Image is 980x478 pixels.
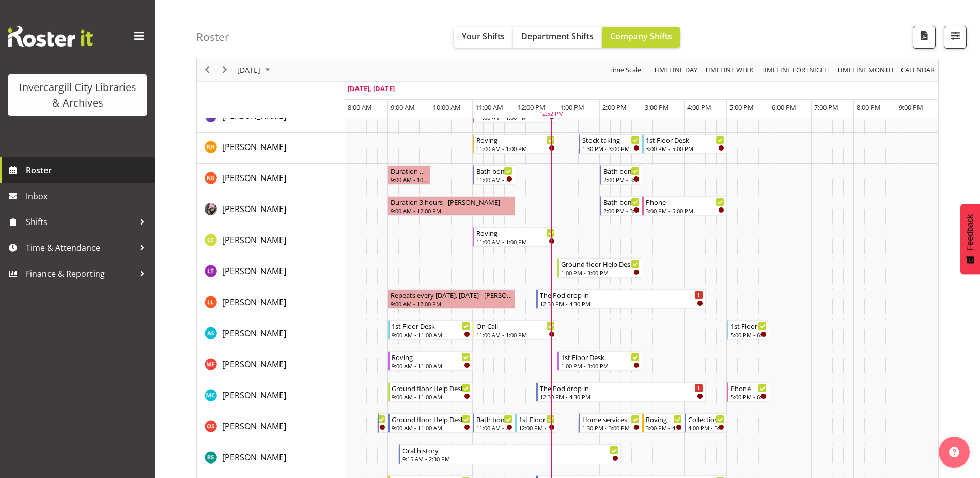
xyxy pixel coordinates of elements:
[536,289,706,309] div: Lynette Lockett"s event - The Pod drop in Begin From Thursday, October 2, 2025 at 12:30:00 PM GMT...
[222,421,286,432] span: [PERSON_NAME]
[602,27,680,48] button: Company Shifts
[899,64,937,77] button: Month
[727,320,769,340] div: Mandy Stenton"s event - 1st Floor Desk Begin From Thursday, October 2, 2025 at 5:00:00 PM GMT+13:...
[473,165,515,185] div: Katie Greene"s event - Bath bombs Begin From Thursday, October 2, 2025 at 11:00:00 AM GMT+13:00 E...
[703,64,756,77] button: Timeline Week
[391,166,428,176] div: Duration 1 hours - [PERSON_NAME]
[519,424,555,432] div: 12:00 PM - 1:00 PM
[539,110,564,119] div: 12:52 PM
[236,64,275,77] button: October 2025
[515,413,557,433] div: Olivia Stanley"s event - 1st Floor Desk Begin From Thursday, October 2, 2025 at 12:00:00 PM GMT+1...
[391,175,428,184] div: 9:00 AM - 10:00 AM
[197,443,345,474] td: Rosie Stather resource
[476,144,555,153] div: 11:00 AM - 1:00 PM
[197,381,345,412] td: Michelle Cunningham resource
[473,413,515,433] div: Olivia Stanley"s event - Bath bombs Begin From Thursday, October 2, 2025 at 11:00:00 AM GMT+13:00...
[646,424,682,432] div: 3:00 PM - 4:00 PM
[26,188,150,204] span: Inbox
[642,196,727,216] div: Keyu Chen"s event - Phone Begin From Thursday, October 2, 2025 at 3:00:00 PM GMT+13:00 Ends At Th...
[899,102,923,112] span: 9:00 PM
[392,393,470,401] div: 9:00 AM - 11:00 AM
[476,135,555,145] div: Roving
[433,102,461,112] span: 10:00 AM
[646,135,724,145] div: 1st Floor Desk
[26,214,134,230] span: Shifts
[473,134,557,154] div: Kaela Harley"s event - Roving Begin From Thursday, October 2, 2025 at 11:00:00 AM GMT+13:00 Ends ...
[835,64,896,77] button: Timeline Month
[730,321,767,331] div: 1st Floor Desk
[222,389,286,401] a: [PERSON_NAME]
[730,393,767,401] div: 5:00 PM - 6:00 PM
[197,288,345,319] td: Lynette Lockett resource
[772,102,796,112] span: 6:00 PM
[913,26,936,49] button: Download a PDF of the roster for the current day
[388,351,473,371] div: Marianne Foster"s event - Roving Begin From Thursday, October 2, 2025 at 9:00:00 AM GMT+13:00 End...
[222,296,286,308] a: [PERSON_NAME]
[26,162,150,178] span: Roster
[222,203,286,215] a: [PERSON_NAME]
[222,234,286,246] a: [PERSON_NAME]
[388,382,473,402] div: Michelle Cunningham"s event - Ground floor Help Desk Begin From Thursday, October 2, 2025 at 9:00...
[560,102,584,112] span: 1:00 PM
[642,413,685,433] div: Olivia Stanley"s event - Roving Begin From Thursday, October 2, 2025 at 3:00:00 PM GMT+13:00 Ends...
[222,265,286,277] span: [PERSON_NAME]
[222,327,286,339] span: [PERSON_NAME]
[392,362,470,370] div: 9:00 AM - 11:00 AM
[536,382,706,402] div: Michelle Cunningham"s event - The Pod drop in Begin From Thursday, October 2, 2025 at 12:30:00 PM...
[388,320,473,340] div: Mandy Stenton"s event - 1st Floor Desk Begin From Thursday, October 2, 2025 at 9:00:00 AM GMT+13:...
[381,424,386,432] div: 8:45 AM - 9:00 AM
[518,102,546,112] span: 12:00 PM
[222,358,286,370] span: [PERSON_NAME]
[392,321,470,331] div: 1st Floor Desk
[579,134,642,154] div: Kaela Harley"s event - Stock taking Begin From Thursday, October 2, 2025 at 1:30:00 PM GMT+13:00 ...
[8,26,93,47] img: Rosterit website logo
[234,59,276,81] div: October 2, 2025
[688,424,724,432] div: 4:00 PM - 5:00 PM
[814,102,838,112] span: 7:00 PM
[557,351,642,371] div: Marianne Foster"s event - 1st Floor Desk Begin From Thursday, October 2, 2025 at 1:00:00 PM GMT+1...
[391,290,512,300] div: Repeats every [DATE], [DATE] - [PERSON_NAME]
[561,259,640,269] div: Ground floor Help Desk
[582,135,640,145] div: Stock taking
[391,300,512,308] div: 9:00 AM - 12:00 PM
[388,289,515,309] div: Lynette Lockett"s event - Repeats every thursday, friday - Lynette Lockett Begin From Thursday, O...
[402,455,619,463] div: 9:15 AM - 2:30 PM
[392,331,470,339] div: 9:00 AM - 11:00 AM
[685,413,727,433] div: Olivia Stanley"s event - Collections Begin From Thursday, October 2, 2025 at 4:00:00 PM GMT+13:00...
[540,290,703,300] div: The Pod drop in
[729,102,754,112] span: 5:00 PM
[196,31,229,43] h4: Roster
[645,102,669,112] span: 3:00 PM
[476,424,512,432] div: 11:00 AM - 12:00 PM
[197,257,345,288] td: Lyndsay Tautari resource
[222,203,286,215] span: [PERSON_NAME]
[949,447,959,457] img: help-xxl-2.png
[26,240,134,256] span: Time & Attendance
[222,234,286,246] span: [PERSON_NAME]
[388,165,430,185] div: Katie Greene"s event - Duration 1 hours - Katie Greene Begin From Thursday, October 2, 2025 at 9:...
[760,64,831,77] span: Timeline Fortnight
[561,268,640,277] div: 1:00 PM - 3:00 PM
[197,133,345,164] td: Kaela Harley resource
[603,206,640,215] div: 2:00 PM - 3:00 PM
[603,175,640,184] div: 2:00 PM - 3:00 PM
[652,64,699,77] button: Timeline Day
[197,319,345,350] td: Mandy Stenton resource
[561,362,640,370] div: 1:00 PM - 3:00 PM
[857,102,881,112] span: 8:00 PM
[378,413,388,433] div: Olivia Stanley"s event - Newspapers Begin From Thursday, October 2, 2025 at 8:45:00 AM GMT+13:00 ...
[579,413,642,433] div: Olivia Stanley"s event - Home services Begin From Thursday, October 2, 2025 at 1:30:00 PM GMT+13:...
[454,27,513,48] button: Your Shifts
[687,102,711,112] span: 4:00 PM
[222,452,286,463] span: [PERSON_NAME]
[392,424,470,432] div: 9:00 AM - 11:00 AM
[348,84,395,93] span: [DATE], [DATE]
[960,204,980,274] button: Feedback - Show survey
[759,64,832,77] button: Fortnight
[476,166,512,176] div: Bath bombs
[391,206,512,215] div: 9:00 AM - 12:00 PM
[557,258,642,278] div: Lyndsay Tautari"s event - Ground floor Help Desk Begin From Thursday, October 2, 2025 at 1:00:00 ...
[521,31,594,42] span: Department Shifts
[730,331,767,339] div: 5:00 PM - 6:00 PM
[476,237,555,246] div: 11:00 AM - 1:00 PM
